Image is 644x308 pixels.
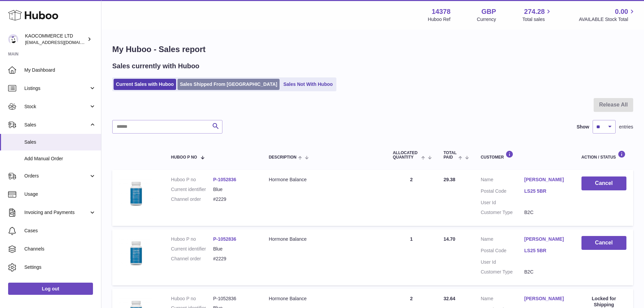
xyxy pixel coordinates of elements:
dd: B2C [524,209,568,216]
a: 274.28 Total sales [522,7,552,23]
h1: My Huboo - Sales report [112,44,633,55]
img: internalAdmin-14378@internal.huboo.com [8,34,18,44]
a: [PERSON_NAME] [524,295,568,302]
span: Orders [24,173,89,179]
label: Show [577,124,589,130]
a: LS25 5BR [524,247,568,254]
span: Stock [24,103,89,110]
div: Action / Status [581,150,626,160]
span: Listings [24,85,89,92]
dt: Postal Code [481,188,524,196]
dt: User Id [481,259,524,265]
a: Log out [8,283,93,295]
dt: Customer Type [481,269,524,275]
a: LS25 5BR [524,188,568,194]
div: Customer [481,150,568,160]
dt: Huboo P no [171,236,213,242]
div: Hormone Balance [269,176,379,183]
dt: Current identifier [171,186,213,193]
span: Settings [24,264,96,270]
span: Cases [24,228,96,234]
dd: P-1052836 [213,295,255,302]
span: 14.70 [444,236,455,242]
span: Channels [24,246,96,252]
dt: Postal Code [481,247,524,256]
span: entries [619,124,633,130]
dt: Customer Type [481,209,524,216]
dt: Name [481,176,524,185]
span: Huboo P no [171,155,197,160]
span: AVAILABLE Stock Total [579,16,636,23]
span: 274.28 [524,7,545,16]
dd: Blue [213,246,255,252]
span: Sales [24,122,89,128]
strong: GBP [481,7,496,16]
button: Cancel [581,236,626,250]
dt: Current identifier [171,246,213,252]
span: ALLOCATED Quantity [393,151,420,160]
button: Cancel [581,176,626,190]
td: 1 [386,229,437,285]
dd: B2C [524,269,568,275]
dt: Name [481,236,524,244]
a: [PERSON_NAME] [524,236,568,242]
span: Add Manual Order [24,156,96,162]
div: Currency [477,16,496,23]
span: Total paid [444,151,457,160]
a: Current Sales with Huboo [114,79,176,90]
span: 32.64 [444,296,455,301]
span: Sales [24,139,96,145]
div: Hormone Balance [269,236,379,242]
span: My Dashboard [24,67,96,73]
dd: #2229 [213,256,255,262]
div: Huboo Ref [428,16,451,23]
span: Usage [24,191,96,197]
div: KAOCOMMERCE LTD [25,33,86,46]
dt: Huboo P no [171,176,213,183]
div: Hormone Balance [269,295,379,302]
img: 1753264085.png [119,176,153,210]
dd: Blue [213,186,255,193]
span: 29.38 [444,177,455,182]
a: Sales Not With Huboo [281,79,335,90]
strong: 14378 [432,7,451,16]
dt: Channel order [171,196,213,203]
a: Sales Shipped From [GEOGRAPHIC_DATA] [177,79,280,90]
dd: #2229 [213,196,255,203]
dt: Name [481,295,524,304]
a: [PERSON_NAME] [524,176,568,183]
dt: Huboo P no [171,295,213,302]
a: 0.00 AVAILABLE Stock Total [579,7,636,23]
span: [EMAIL_ADDRESS][DOMAIN_NAME] [25,40,99,45]
span: Total sales [522,16,552,23]
span: Invoicing and Payments [24,209,89,216]
a: P-1052836 [213,177,236,182]
dt: Channel order [171,256,213,262]
dt: User Id [481,199,524,206]
span: Description [269,155,296,160]
td: 2 [386,170,437,226]
a: P-1052836 [213,236,236,242]
h2: Sales currently with Huboo [112,62,199,71]
img: 1753264085.png [119,236,153,270]
span: 0.00 [615,7,628,16]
